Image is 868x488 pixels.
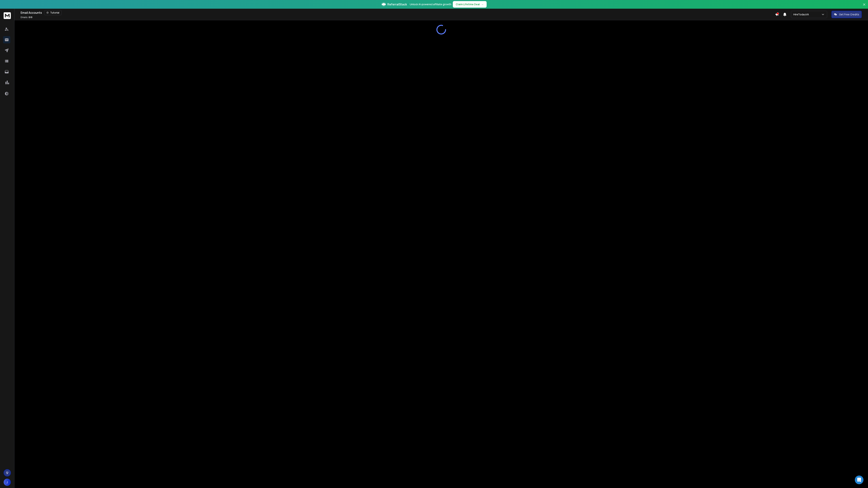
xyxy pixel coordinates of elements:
span: → [481,3,484,6]
p: HireTodayVA [793,13,810,16]
button: J [4,479,11,486]
span: ReferralStack [387,2,407,7]
button: Close banner [862,2,867,11]
button: Tutorial [44,10,62,15]
p: Get Free Credits [839,13,859,16]
p: Emails : [21,16,32,19]
p: Unlock AI-powered affiliate growth [410,3,451,6]
div: Open Intercom Messenger [855,476,863,484]
button: Claim Lifetime Deal→ [453,1,487,8]
button: Get Free Credits [831,11,862,18]
span: 0 / 0 [29,16,32,19]
div: Email Accounts [21,10,775,15]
